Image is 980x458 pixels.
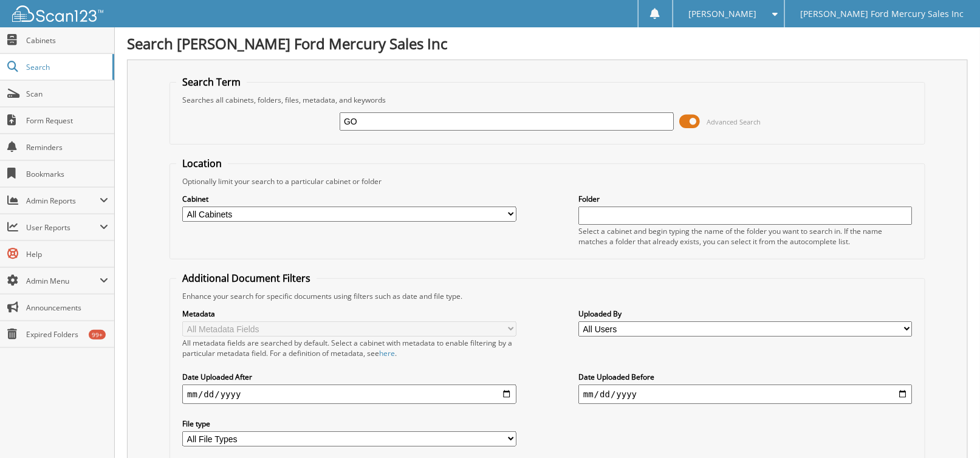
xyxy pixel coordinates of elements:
h1: Search [PERSON_NAME] Ford Mercury Sales Inc [127,33,968,53]
span: Admin Reports [26,196,100,206]
span: Cabinets [26,35,108,46]
span: Expired Folders [26,329,108,340]
div: Select a cabinet and begin typing the name of the folder you want to search in. If the name match... [578,226,913,247]
label: Cabinet [182,194,516,204]
label: Folder [578,194,913,204]
div: Optionally limit your search to a particular cabinet or folder [176,176,919,186]
span: Announcements [26,302,108,313]
legend: Additional Document Filters [176,272,317,285]
span: User Reports [26,222,100,233]
span: [PERSON_NAME] Ford Mercury Sales Inc [801,10,964,18]
span: Scan [26,89,108,99]
legend: Location [176,157,228,170]
span: Bookmarks [26,169,108,179]
input: start [182,385,516,404]
div: 99+ [89,330,106,340]
a: here [379,348,395,358]
label: Date Uploaded Before [578,372,913,382]
legend: Search Term [176,75,247,89]
img: scan123-logo-white.svg [12,5,103,22]
div: All metadata fields are searched by default. Select a cabinet with metadata to enable filtering b... [182,338,516,358]
span: Search [26,62,106,72]
span: Help [26,249,108,259]
label: File type [182,419,516,429]
label: Date Uploaded After [182,372,516,382]
iframe: Chat Widget [919,400,980,458]
span: Admin Menu [26,276,100,286]
span: [PERSON_NAME] [689,10,757,18]
div: Searches all cabinets, folders, files, metadata, and keywords [176,95,919,105]
div: Enhance your search for specific documents using filters such as date and file type. [176,291,919,301]
label: Uploaded By [578,309,913,319]
input: end [578,385,913,404]
span: Form Request [26,115,108,126]
label: Metadata [182,309,516,319]
span: Advanced Search [707,117,761,126]
span: Reminders [26,142,108,152]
